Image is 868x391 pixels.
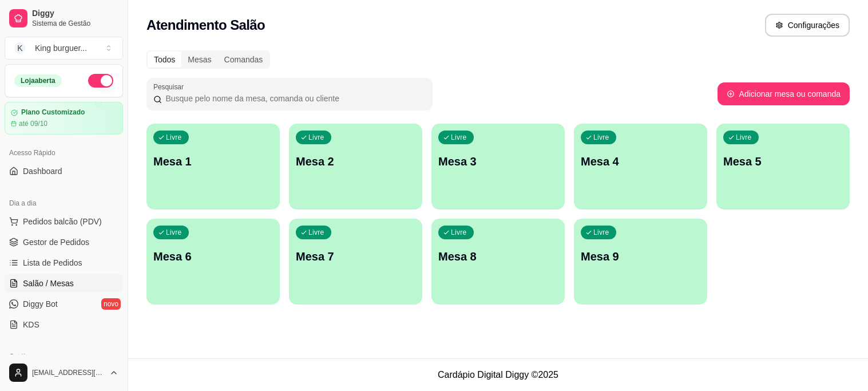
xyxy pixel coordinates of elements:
[14,74,62,87] div: Loja aberta
[574,219,707,305] button: LivreMesa 9
[153,248,273,264] p: Mesa 6
[296,153,415,169] p: Mesa 2
[593,133,609,142] p: Livre
[23,257,82,268] span: Lista de Pedidos
[153,153,273,169] p: Mesa 1
[181,52,217,68] div: Mesas
[451,133,467,142] p: Livre
[438,153,558,169] p: Mesa 3
[308,228,324,237] p: Livre
[5,5,123,32] a: DiggySistema de Gestão
[5,194,123,212] div: Dia a dia
[23,278,74,289] span: Salão / Mesas
[5,347,123,366] div: Catálogo
[716,124,850,210] button: LivreMesa 5
[166,133,182,142] p: Livre
[5,254,123,272] a: Lista de Pedidos
[5,359,123,386] button: [EMAIL_ADDRESS][DOMAIN_NAME]
[5,233,123,251] a: Gestor de Pedidos
[21,108,85,117] article: Plano Customizado
[581,153,700,169] p: Mesa 4
[431,124,565,210] button: LivreMesa 3
[765,14,850,37] button: Configurações
[32,9,118,19] span: Diggy
[5,315,123,334] a: KDS
[5,212,123,231] button: Pedidos balcão (PDV)
[5,37,123,60] button: Select a team
[289,219,422,305] button: LivreMesa 7
[23,319,39,330] span: KDS
[35,42,87,54] div: King burguer ...
[451,228,467,237] p: Livre
[23,216,102,227] span: Pedidos balcão (PDV)
[88,74,113,88] button: Alterar Status
[23,236,89,248] span: Gestor de Pedidos
[736,133,752,142] p: Livre
[218,52,269,68] div: Comandas
[438,248,558,264] p: Mesa 8
[5,295,123,313] a: Diggy Botnovo
[146,16,265,34] h2: Atendimento Salão
[128,358,868,391] footer: Cardápio Digital Diggy © 2025
[5,144,123,162] div: Acesso Rápido
[574,124,707,210] button: LivreMesa 4
[593,228,609,237] p: Livre
[431,219,565,305] button: LivreMesa 8
[23,298,58,310] span: Diggy Bot
[289,124,422,210] button: LivreMesa 2
[23,165,62,177] span: Dashboard
[166,228,182,237] p: Livre
[296,248,415,264] p: Mesa 7
[5,102,123,135] a: Plano Customizadoaté 09/10
[5,162,123,180] a: Dashboard
[32,19,118,28] span: Sistema de Gestão
[148,52,181,68] div: Todos
[146,124,280,210] button: LivreMesa 1
[146,219,280,305] button: LivreMesa 6
[32,368,105,377] span: [EMAIL_ADDRESS][DOMAIN_NAME]
[718,82,850,105] button: Adicionar mesa ou comanda
[723,153,843,169] p: Mesa 5
[162,93,426,104] input: Pesquisar
[153,82,188,92] label: Pesquisar
[19,119,47,128] article: até 09/10
[14,42,26,54] span: K
[581,248,700,264] p: Mesa 9
[5,274,123,293] a: Salão / Mesas
[308,133,324,142] p: Livre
